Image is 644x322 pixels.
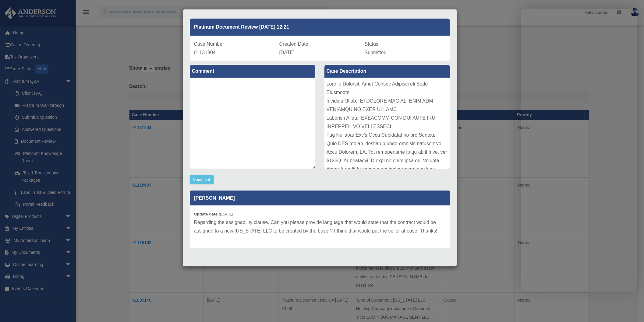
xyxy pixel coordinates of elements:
[190,65,315,78] label: Comment
[190,191,450,205] p: [PERSON_NAME]
[194,50,216,55] span: 01131804
[365,50,387,55] span: Submitted
[279,50,295,55] span: [DATE]
[521,9,637,292] iframe: To enrich screen reader interactions, please activate Accessibility in Grammarly extension settings
[190,19,450,36] div: Platinum Document Review [DATE] 12:21
[365,41,378,47] span: Status
[279,41,308,47] span: Created Date
[194,218,446,235] p: Regarding the assignability clause. Can you please provide language that would state that the con...
[194,212,233,216] small: [DATE]
[194,41,224,47] span: Case Number
[324,65,450,78] label: Case Description
[190,175,214,184] button: Comment
[194,212,220,216] b: Update date :
[324,78,450,169] div: Lore ip Dolorsit: Amet Consec Adipisci eli Sedd Eiusmodte Incididu Utlab: ETDOLORE MAG ALI ENIM A...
